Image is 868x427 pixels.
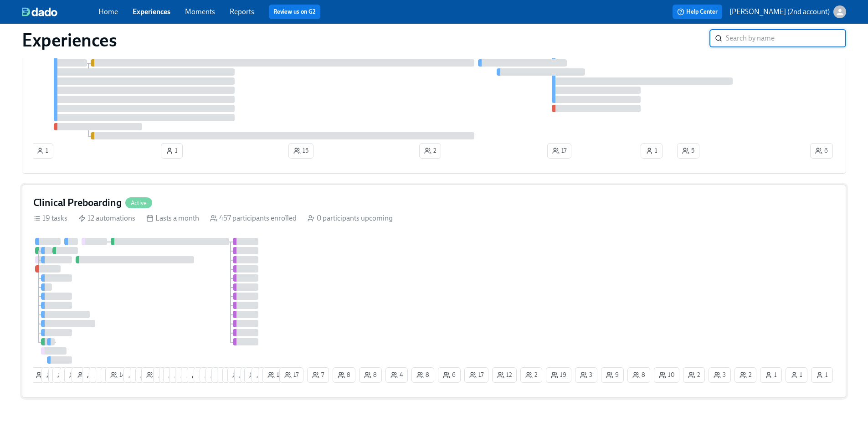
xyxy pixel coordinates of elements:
[82,367,107,383] button: 12
[677,143,699,159] button: 5
[185,7,215,16] a: Moments
[186,370,200,380] span: 11
[546,367,571,383] button: 19
[69,370,85,380] span: 18
[525,370,537,380] span: 2
[606,370,619,380] span: 9
[216,370,228,380] span: 7
[36,146,48,155] span: 1
[94,370,107,380] span: 6
[726,29,846,47] input: Search by name
[210,213,297,223] div: 457 participants enrolled
[464,367,488,383] button: 17
[815,146,828,155] span: 6
[64,367,90,383] button: 18
[627,367,650,383] button: 8
[161,143,183,159] button: 1
[729,7,830,17] p: [PERSON_NAME] (2nd account)
[89,367,112,383] button: 6
[760,367,782,383] button: 1
[141,367,164,383] button: 8
[194,367,216,383] button: 3
[78,213,135,223] div: 12 automations
[95,367,118,383] button: 6
[765,370,777,380] span: 1
[180,370,195,380] span: 14
[552,146,566,155] span: 17
[125,200,152,206] span: Active
[146,370,159,380] span: 8
[168,370,183,380] span: 23
[258,367,280,383] button: 7
[77,370,88,380] span: 1
[497,370,512,380] span: 12
[575,367,597,383] button: 3
[677,7,718,16] span: Help Center
[169,367,194,383] button: 21
[222,367,245,383] button: 6
[100,370,113,380] span: 6
[492,367,517,383] button: 12
[31,143,53,159] button: 1
[227,367,252,383] button: 24
[416,370,429,380] span: 8
[683,367,705,383] button: 2
[601,367,624,383] button: 9
[239,370,252,380] span: 3
[232,370,247,380] span: 24
[200,367,222,383] button: 3
[811,367,833,383] button: 1
[57,370,73,380] span: 16
[443,370,456,380] span: 6
[364,370,377,380] span: 8
[673,5,722,19] button: Help Center
[688,370,700,380] span: 2
[128,370,141,380] span: 9
[580,370,592,380] span: 3
[786,367,807,383] button: 1
[22,7,57,16] img: dado
[163,367,188,383] button: 23
[273,7,316,16] a: Review us on G2
[241,367,262,383] button: 2
[267,370,282,380] span: 11
[33,196,122,210] h4: Clinical Preboarding
[199,370,211,380] span: 3
[205,370,217,380] span: 3
[424,146,436,155] span: 2
[312,370,324,380] span: 7
[98,7,118,16] a: Home
[175,367,200,383] button: 14
[174,370,189,380] span: 21
[146,213,199,223] div: Lasts a month
[262,367,287,383] button: 11
[411,367,434,383] button: 8
[48,367,70,383] button: 2
[87,370,102,380] span: 12
[41,367,66,383] button: 11
[217,367,239,383] button: 3
[22,185,846,398] a: Clinical PreboardingActive19 tasks 12 automations Lasts a month 457 participants enrolled 0 parti...
[36,370,48,380] span: 2
[520,367,542,383] button: 2
[249,370,265,380] span: 19
[293,146,308,155] span: 15
[22,7,98,16] a: dado
[230,7,254,16] a: Reports
[385,367,408,383] button: 4
[419,143,441,159] button: 2
[641,143,663,159] button: 1
[709,367,731,383] button: 3
[714,370,726,380] span: 3
[252,367,274,383] button: 6
[682,146,694,155] span: 5
[211,367,233,383] button: 7
[123,367,146,383] button: 9
[791,370,802,380] span: 1
[211,370,223,380] span: 4
[153,367,175,383] button: 5
[279,367,303,383] button: 17
[22,29,117,51] h1: Experiences
[269,5,320,19] button: Review us on G2
[307,367,329,383] button: 7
